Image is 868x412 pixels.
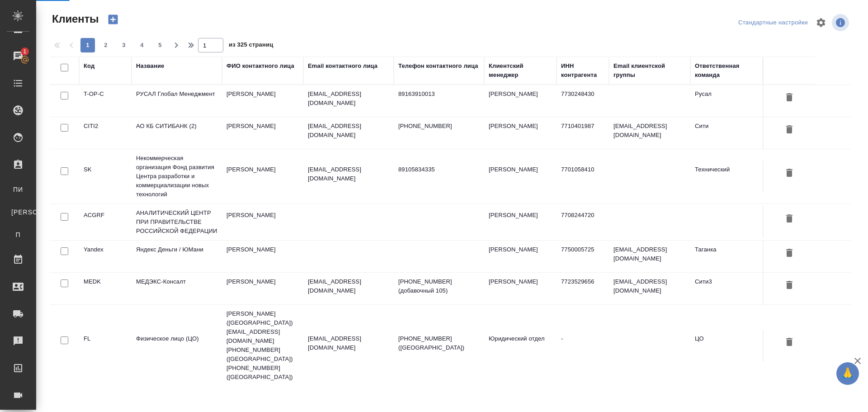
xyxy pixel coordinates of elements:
[308,62,377,71] div: Email контактного лица
[79,330,132,361] td: FL
[79,241,132,272] td: Yandex
[132,149,222,204] td: Некоммерческая организация Фонд развития Центра разработки и коммерциализации новых технологий
[782,122,797,138] button: Удалить
[308,122,389,140] p: [EMAIL_ADDRESS][DOMAIN_NAME]
[132,117,222,149] td: АО КБ СИТИБАНК (2)
[398,165,480,174] p: 89105834335
[398,62,478,71] div: Телефон контактного лица
[782,211,797,227] button: Удалить
[308,334,389,352] p: [EMAIL_ADDRESS][DOMAIN_NAME]
[484,206,557,238] td: [PERSON_NAME]
[484,85,557,117] td: [PERSON_NAME]
[308,277,389,295] p: [EMAIL_ADDRESS][DOMAIN_NAME]
[484,241,557,272] td: [PERSON_NAME]
[102,12,124,27] button: Создать
[782,245,797,262] button: Удалить
[398,334,480,352] p: [PHONE_NUMBER] ([GEOGRAPHIC_DATA])
[99,41,113,50] span: 2
[484,273,557,304] td: [PERSON_NAME]
[132,241,222,272] td: Яндекс Деньги / ЮМани
[690,241,763,272] td: Таганка
[557,273,609,304] td: 7723529656
[153,38,167,52] button: 5
[557,206,609,238] td: 7708244720
[690,85,763,117] td: Русал
[557,241,609,272] td: 7750005725
[226,62,294,71] div: ФИО контактного лица
[613,62,686,80] div: Email клиентской группы
[132,273,222,304] td: МЕДЭКС-Консалт
[609,241,690,272] td: [EMAIL_ADDRESS][DOMAIN_NAME]
[484,330,557,361] td: Юридический отдел
[484,161,557,192] td: [PERSON_NAME]
[132,85,222,117] td: РУСАЛ Глобал Менеджмент
[484,117,557,149] td: [PERSON_NAME]
[229,39,273,52] span: из 325 страниц
[782,334,797,351] button: Удалить
[690,161,763,192] td: Технический
[222,273,303,304] td: [PERSON_NAME]
[7,180,29,199] a: ПИ
[222,117,303,149] td: [PERSON_NAME]
[840,364,855,383] span: 🙏
[84,62,94,71] div: Код
[782,277,797,294] button: Удалить
[7,203,29,221] a: [PERSON_NAME]
[117,38,131,52] button: 3
[7,226,29,244] a: П
[609,117,690,149] td: [EMAIL_ADDRESS][DOMAIN_NAME]
[690,117,763,149] td: Сити
[557,330,609,361] td: -
[832,14,851,31] span: Посмотреть информацию
[222,241,303,272] td: [PERSON_NAME]
[135,41,149,50] span: 4
[222,206,303,238] td: [PERSON_NAME]
[99,38,113,52] button: 2
[557,117,609,149] td: 7710401987
[79,273,132,304] td: MEDK
[695,62,758,80] div: Ответственная команда
[398,122,480,131] p: [PHONE_NUMBER]
[153,41,167,50] span: 5
[557,161,609,192] td: 7701058410
[50,12,99,26] span: Клиенты
[690,330,763,361] td: ЦО
[79,85,132,117] td: T-OP-C
[782,165,797,182] button: Удалить
[2,45,34,67] a: 1
[736,16,810,30] div: split button
[135,38,149,52] button: 4
[308,90,389,108] p: [EMAIL_ADDRESS][DOMAIN_NAME]
[136,62,164,71] div: Название
[11,185,25,194] span: ПИ
[79,117,132,149] td: CITI2
[561,62,604,80] div: ИНН контрагента
[117,41,131,50] span: 3
[222,161,303,192] td: [PERSON_NAME]
[489,62,552,80] div: Клиентский менеджер
[810,12,832,33] span: Настроить таблицу
[11,208,25,217] span: [PERSON_NAME]
[222,85,303,117] td: [PERSON_NAME]
[398,90,480,99] p: 89163910013
[18,47,32,56] span: 1
[690,273,763,304] td: Сити3
[609,273,690,304] td: [EMAIL_ADDRESS][DOMAIN_NAME]
[398,277,480,295] p: [PHONE_NUMBER] (добавочный 105)
[308,165,389,183] p: [EMAIL_ADDRESS][DOMAIN_NAME]
[557,85,609,117] td: 7730248430
[782,90,797,106] button: Удалить
[132,204,222,240] td: АНАЛИТИЧЕСКИЙ ЦЕНТР ПРИ ПРАВИТЕЛЬСТВЕ РОССИЙСКОЙ ФЕДЕРАЦИИ
[836,362,859,385] button: 🙏
[11,230,25,239] span: П
[79,161,132,192] td: SK
[222,305,303,386] td: [PERSON_NAME] ([GEOGRAPHIC_DATA]) [EMAIL_ADDRESS][DOMAIN_NAME] [PHONE_NUMBER] ([GEOGRAPHIC_DATA])...
[79,206,132,238] td: ACGRF
[132,330,222,361] td: Физическое лицо (ЦО)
